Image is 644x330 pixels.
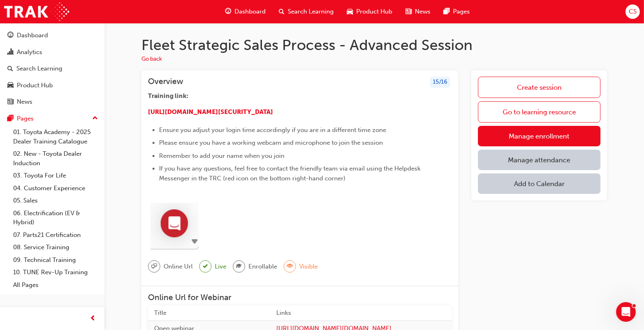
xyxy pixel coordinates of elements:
div: Search Learning [16,64,62,73]
button: Go back [141,55,162,64]
span: Pages [453,7,470,16]
a: Go to learning resource [478,101,601,123]
span: guage-icon [7,32,14,39]
h3: Online Url for Webinar [148,293,452,302]
a: 08. Service Training [10,241,101,254]
div: Analytics [17,48,42,57]
button: Pages [3,111,101,126]
span: If you have any questions, feel free to contact the friendly team via email using the Helpdesk Me... [159,165,422,182]
a: Manage attendance [478,150,601,170]
a: 09. Technical Training [10,254,101,266]
span: Visible [299,262,318,271]
a: 05. Sales [10,194,101,207]
button: CS [626,5,640,19]
a: search-iconSearch Learning [272,3,340,20]
a: 01. Toyota Academy - 2025 Dealer Training Catalogue [10,126,101,148]
a: Create session [478,77,601,98]
a: 04. Customer Experience [10,182,101,195]
span: Dashboard [234,7,266,16]
span: Training link: [148,92,189,100]
span: Ensure you adjust your login time accordingly if you are in a different time zone [159,126,386,134]
span: Live [215,262,226,271]
h3: Overview [148,77,183,88]
a: news-iconNews [399,3,437,20]
span: Product Hub [356,7,392,16]
span: pages-icon [444,7,450,17]
span: CS [629,7,637,16]
button: DashboardAnalyticsSearch LearningProduct HubNews [3,26,101,111]
div: News [17,97,32,107]
span: eye-icon [287,261,293,272]
span: chart-icon [7,49,14,56]
img: Trak [4,2,69,21]
span: Remember to add your name when you join [159,152,284,159]
span: prev-icon [90,314,96,324]
a: Search Learning [3,61,101,76]
span: search-icon [279,7,284,17]
a: 07. Parts21 Certification [10,229,101,241]
span: car-icon [347,7,353,17]
a: All Pages [10,279,101,291]
a: Product Hub [3,78,101,93]
a: 03. Toyota For Life [10,169,101,182]
span: guage-icon [225,7,231,17]
span: Enrollable [248,262,277,271]
a: 06. Electrification (EV & Hybrid) [10,207,101,229]
span: graduationCap-icon [236,261,242,272]
span: News [415,7,430,16]
h1: Fleet Strategic Sales Process - Advanced Session [141,36,607,54]
span: news-icon [405,7,412,17]
iframe: Intercom live chat [616,302,636,322]
a: car-iconProduct Hub [340,3,399,20]
div: Pages [17,114,34,123]
a: Dashboard [3,28,101,43]
th: Title [148,305,271,321]
span: Please ensure you have a working webcam and microphone to join the session [159,139,383,146]
span: Online Url [164,262,193,271]
a: 10. TUNE Rev-Up Training [10,266,101,279]
a: 02. New - Toyota Dealer Induction [10,148,101,169]
div: Product Hub [17,81,53,90]
span: Search Learning [288,7,334,16]
span: search-icon [7,65,13,73]
a: Analytics [3,45,101,60]
span: tick-icon [203,262,208,272]
a: Manage enrollment [478,126,601,146]
a: guage-iconDashboard [218,3,272,20]
a: News [3,94,101,109]
th: Links [271,305,452,321]
a: pages-iconPages [437,3,476,20]
button: Add to Calendar [478,173,601,194]
span: car-icon [7,82,14,89]
span: news-icon [7,98,14,106]
div: Dashboard [17,31,48,40]
span: up-icon [92,113,98,124]
span: pages-icon [7,115,14,123]
a: [URL][DOMAIN_NAME][SECURITY_DATA] [148,108,273,116]
span: sessionType_ONLINE_URL-icon [151,261,157,272]
div: 15 / 16 [430,77,450,88]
